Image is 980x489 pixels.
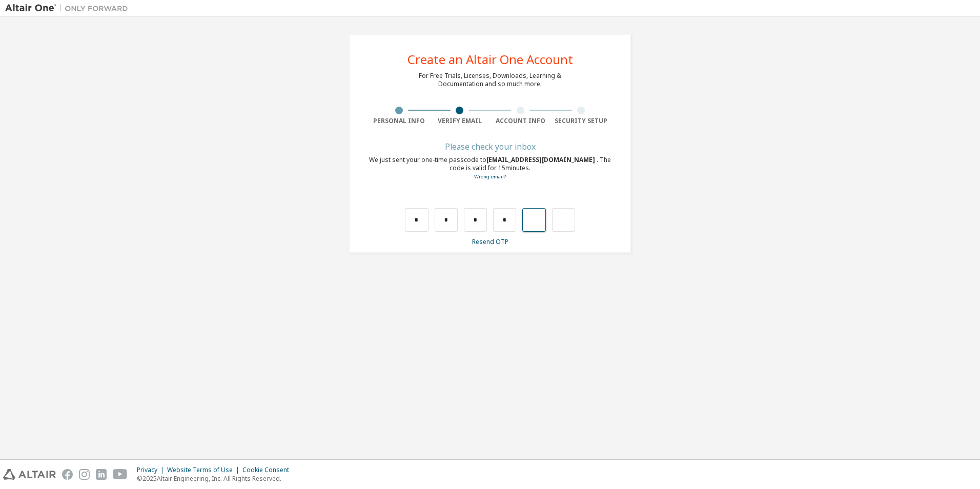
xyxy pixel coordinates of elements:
img: instagram.svg [79,469,90,480]
a: Go back to the registration form [474,173,506,180]
img: Altair One [5,3,133,13]
div: We just sent your one-time passcode to . The code is valid for 15 minutes. [369,156,611,181]
div: Privacy [137,466,167,474]
div: Cookie Consent [242,466,295,474]
a: Resend OTP [472,237,508,246]
div: Please check your inbox [369,144,611,150]
img: linkedin.svg [96,469,107,480]
p: © 2025 Altair Engineering, Inc. All Rights Reserved. [137,474,295,483]
img: facebook.svg [62,469,73,480]
div: Personal Info [369,117,430,125]
div: For Free Trials, Licenses, Downloads, Learning & Documentation and so much more. [419,72,561,88]
img: youtube.svg [113,469,128,480]
div: Website Terms of Use [167,466,242,474]
img: altair_logo.svg [3,469,56,480]
span: [EMAIL_ADDRESS][DOMAIN_NAME] [486,155,597,164]
div: Verify Email [430,117,491,125]
div: Create an Altair One Account [407,53,573,66]
div: Security Setup [551,117,612,125]
div: Account Info [490,117,551,125]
